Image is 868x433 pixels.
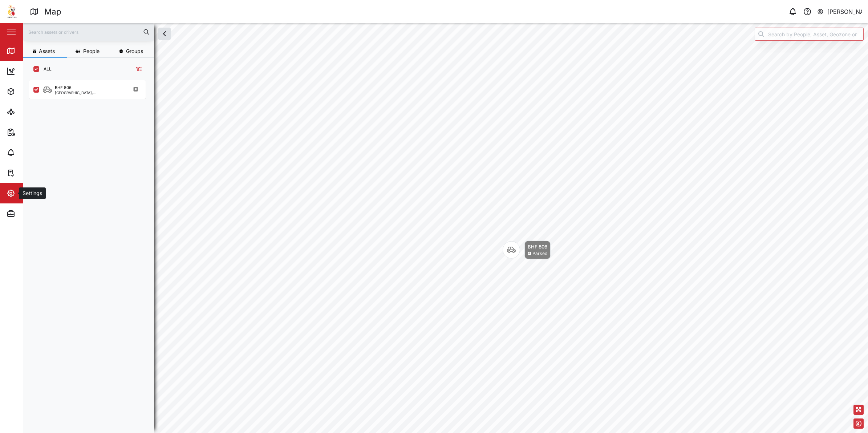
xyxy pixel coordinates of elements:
[528,243,547,250] div: BHF 806
[19,149,41,157] div: Alarms
[19,169,39,177] div: Tasks
[126,49,143,54] span: Groups
[83,49,100,54] span: People
[19,88,41,96] div: Assets
[28,27,150,37] input: Search assets or drivers
[532,250,547,257] div: Parked
[55,85,72,91] div: BHF 806
[19,47,35,55] div: Map
[29,78,154,428] div: grid
[55,91,124,94] div: [GEOGRAPHIC_DATA], [GEOGRAPHIC_DATA]
[19,108,36,116] div: Sites
[503,241,551,259] div: Map marker
[44,5,61,18] div: Map
[4,4,20,20] img: Main Logo
[755,28,864,41] input: Search by People, Asset, Geozone or Place
[19,67,52,75] div: Dashboard
[827,7,862,16] div: [PERSON_NAME]
[817,7,862,17] button: [PERSON_NAME]
[19,128,44,136] div: Reports
[39,49,55,54] span: Assets
[39,66,52,72] label: ALL
[19,189,45,197] div: Settings
[19,210,40,218] div: Admin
